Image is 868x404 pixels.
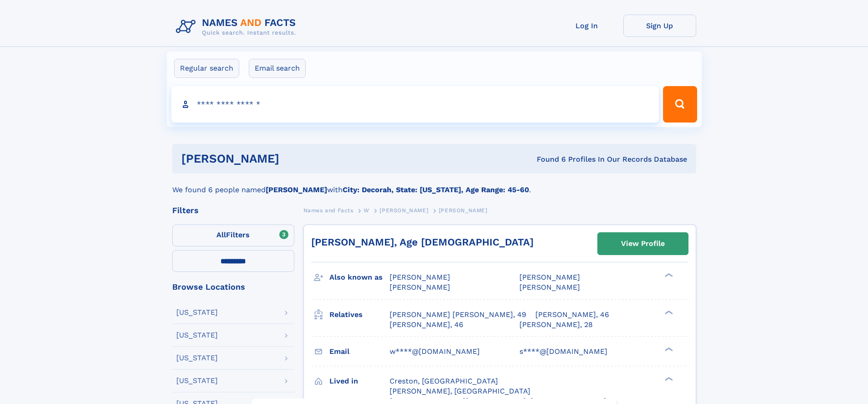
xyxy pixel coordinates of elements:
[390,377,498,385] span: Creston, [GEOGRAPHIC_DATA]
[216,230,226,239] span: All
[329,344,390,359] h3: Email
[623,15,696,37] a: Sign Up
[303,205,354,216] a: Names and Facts
[550,15,623,37] a: Log In
[519,283,580,291] span: [PERSON_NAME]
[174,59,239,78] label: Regular search
[172,206,294,215] div: Filters
[249,59,306,78] label: Email search
[663,86,697,123] button: Search Button
[176,309,218,316] div: [US_STATE]
[364,207,370,214] span: W
[390,283,450,291] span: [PERSON_NAME]
[390,320,463,330] a: [PERSON_NAME], 46
[266,185,327,194] b: [PERSON_NAME]
[621,233,665,254] div: View Profile
[663,272,673,278] div: ❯
[176,354,218,362] div: [US_STATE]
[329,307,390,322] h3: Relatives
[343,185,529,194] b: City: Decorah, State: [US_STATE], Age Range: 45-60
[380,205,428,216] a: [PERSON_NAME]
[380,207,428,214] span: [PERSON_NAME]
[519,320,593,330] a: [PERSON_NAME], 28
[439,207,488,214] span: [PERSON_NAME]
[172,225,294,246] label: Filters
[390,310,526,320] a: [PERSON_NAME] [PERSON_NAME], 49
[176,332,218,339] div: [US_STATE]
[663,346,673,352] div: ❯
[519,273,580,281] span: [PERSON_NAME]
[181,153,408,164] h1: [PERSON_NAME]
[390,387,530,395] span: [PERSON_NAME], [GEOGRAPHIC_DATA]
[171,86,659,123] input: search input
[172,283,294,291] div: Browse Locations
[663,309,673,315] div: ❯
[329,373,390,389] h3: Lived in
[598,233,688,255] a: View Profile
[535,310,609,320] a: [PERSON_NAME], 46
[311,236,534,248] a: [PERSON_NAME], Age [DEMOGRAPHIC_DATA]
[172,15,303,39] img: Logo Names and Facts
[408,154,687,164] div: Found 6 Profiles In Our Records Database
[329,270,390,285] h3: Also known as
[663,376,673,382] div: ❯
[172,174,696,195] div: We found 6 people named with .
[390,273,450,281] span: [PERSON_NAME]
[364,205,370,216] a: W
[176,377,218,384] div: [US_STATE]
